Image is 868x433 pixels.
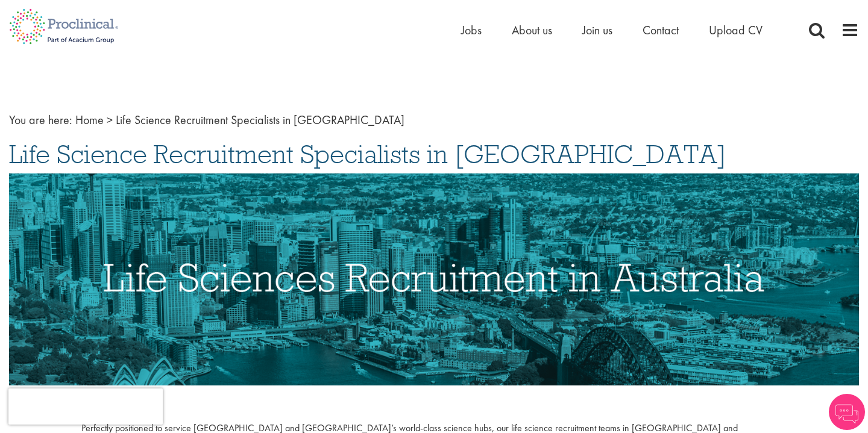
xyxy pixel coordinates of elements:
a: breadcrumb link [75,112,104,128]
span: You are here: [9,112,72,128]
a: Jobs [461,22,482,38]
span: Life Science Recruitment Specialists in [GEOGRAPHIC_DATA] [9,138,726,170]
img: Chatbot [829,394,865,430]
a: Upload CV [709,22,763,38]
a: Contact [643,22,679,38]
a: About us [512,22,552,38]
span: Life Science Recruitment Specialists in [GEOGRAPHIC_DATA] [116,112,404,128]
span: > [107,112,113,128]
iframe: reCAPTCHA [8,388,163,425]
a: Join us [582,22,612,38]
img: Life Sciences Recruitment in Australia [9,173,859,386]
